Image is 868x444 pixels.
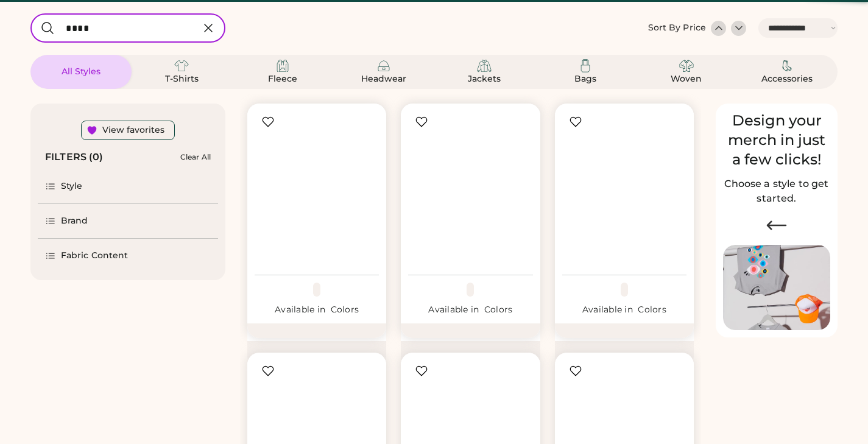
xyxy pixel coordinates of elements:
[356,73,411,85] div: Headwear
[562,304,686,316] div: Available in Colors
[760,73,814,85] div: Accessories
[723,111,830,169] div: Design your merch in just a few clicks!
[558,73,613,85] div: Bags
[174,58,189,73] img: T-Shirts Icon
[457,73,512,85] div: Jackets
[54,66,108,78] div: All Styles
[275,58,290,73] img: Fleece Icon
[61,180,83,192] div: Style
[154,73,209,85] div: T-Shirts
[648,22,706,34] div: Sort By Price
[255,73,310,85] div: Fleece
[408,304,532,316] div: Available in Colors
[61,250,128,262] div: Fabric Content
[659,73,714,85] div: Woven
[61,215,88,227] div: Brand
[255,304,379,316] div: Available in Colors
[578,58,593,73] img: Bags Icon
[180,153,211,161] div: Clear All
[780,58,794,73] img: Accessories Icon
[723,245,830,331] img: Image of Lisa Congdon Eye Print on T-Shirt and Hat
[376,58,391,73] img: Headwear Icon
[102,124,164,136] div: View favorites
[723,177,830,206] h2: Choose a style to get started.
[45,150,104,164] div: FILTERS (0)
[679,58,694,73] img: Woven Icon
[477,58,492,73] img: Jackets Icon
